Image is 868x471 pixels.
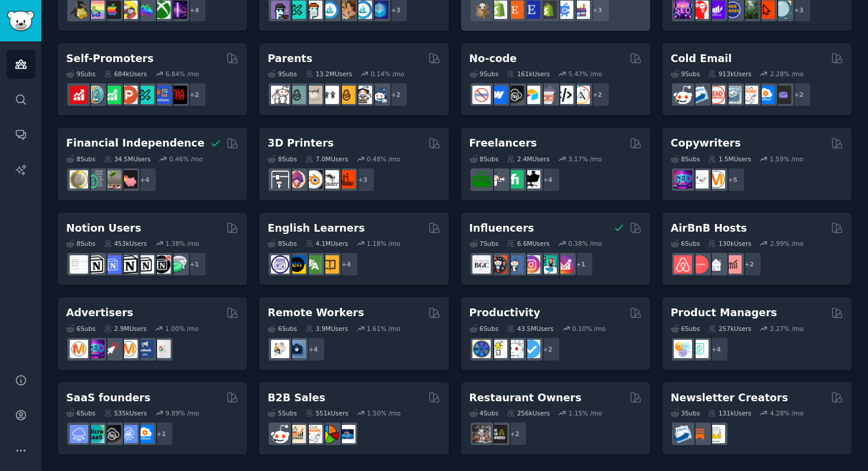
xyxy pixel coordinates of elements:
[472,1,491,19] img: dropship
[539,1,557,19] img: reviewmyshopify
[66,70,96,78] div: 9 Sub s
[367,324,400,333] div: 1.61 % /mo
[572,1,590,19] img: ecommerce_growth
[569,252,593,277] div: + 1
[539,255,557,274] img: influencermarketing
[740,1,758,19] img: Local_SEO
[671,306,777,320] h2: Product Managers
[690,425,709,443] img: Substack
[507,70,550,78] div: 161k Users
[507,409,550,417] div: 256k Users
[66,221,141,236] h2: Notion Users
[522,340,540,358] img: getdisciplined
[267,391,325,405] h2: B2B Sales
[304,170,322,189] img: blender
[321,1,339,19] img: OpenSeaNFT
[489,86,507,104] img: webflow
[472,425,491,443] img: restaurantowners
[720,167,745,192] div: + 5
[271,255,289,274] img: languagelearning
[708,409,751,417] div: 131k Users
[671,324,700,333] div: 6 Sub s
[288,1,306,19] img: NFTMarketplace
[169,1,187,19] img: TwitchStreaming
[66,239,96,248] div: 8 Sub s
[770,324,804,333] div: 2.27 % /mo
[469,324,499,333] div: 6 Sub s
[671,136,741,151] h2: Copywriters
[756,1,775,19] img: GoogleSearchConsole
[103,170,121,189] img: Fire
[536,167,560,192] div: + 4
[674,170,692,189] img: SEO
[70,255,88,274] img: Notiontemplates
[469,155,499,163] div: 8 Sub s
[104,409,147,417] div: 535k Users
[708,239,751,248] div: 130k Users
[708,70,751,78] div: 913k Users
[169,86,187,104] img: TestMyApp
[267,136,334,151] h2: 3D Printers
[690,255,709,274] img: AirBnBHosts
[271,170,289,189] img: 3Dprinting
[103,425,121,443] img: NoCodeSaaS
[337,1,355,19] img: CryptoArt
[103,1,121,19] img: macgaming
[469,70,499,78] div: 9 Sub s
[271,340,289,358] img: RemoteJobs
[674,86,692,104] img: sales
[136,340,154,358] img: FacebookAds
[119,86,138,104] img: ProductHunters
[367,239,400,248] div: 1.18 % /mo
[305,324,348,333] div: 3.9M Users
[103,340,121,358] img: PPC
[469,391,582,405] h2: Restaurant Owners
[267,409,297,417] div: 5 Sub s
[152,255,171,274] img: BestNotionTemplates
[70,170,88,189] img: UKPersonalFinance
[507,155,550,163] div: 2.4M Users
[568,155,602,163] div: 3.17 % /mo
[337,86,355,104] img: NewParents
[334,252,358,277] div: + 4
[505,340,524,358] img: productivity
[505,1,524,19] img: Etsy
[119,255,138,274] img: NotionGeeks
[770,155,804,163] div: 1.59 % /mo
[132,167,157,192] div: + 4
[267,51,312,66] h2: Parents
[66,51,154,66] h2: Self-Promoters
[671,391,788,405] h2: Newsletter Creators
[707,425,725,443] img: Newsletters
[723,255,742,274] img: AirBnBInvesting
[321,425,339,443] img: B2BSales
[756,86,775,104] img: B2BSaaS
[136,86,154,104] img: alphaandbetausers
[671,70,700,78] div: 9 Sub s
[321,86,339,104] img: toddlers
[103,255,121,274] img: FreeNotionTemplates
[288,86,306,104] img: SingleParents
[770,239,804,248] div: 2.99 % /mo
[572,324,606,333] div: 0.10 % /mo
[367,409,400,417] div: 1.50 % /mo
[152,1,171,19] img: XboxGamers
[505,86,524,104] img: NoCodeSaaS
[104,239,147,248] div: 453k Users
[86,170,105,189] img: FinancialPlanning
[367,155,400,163] div: 0.48 % /mo
[704,337,729,362] div: + 4
[522,170,540,189] img: Freelancers
[708,324,751,333] div: 257k Users
[671,409,700,417] div: 3 Sub s
[103,86,121,104] img: selfpromotion
[469,136,537,151] h2: Freelancers
[305,239,348,248] div: 4.1M Users
[305,70,352,78] div: 13.2M Users
[66,409,96,417] div: 6 Sub s
[773,1,791,19] img: The_SEO
[472,255,491,274] img: BeautyGuruChatter
[267,324,297,333] div: 6 Sub s
[585,82,610,107] div: + 2
[86,1,105,19] img: CozyGamers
